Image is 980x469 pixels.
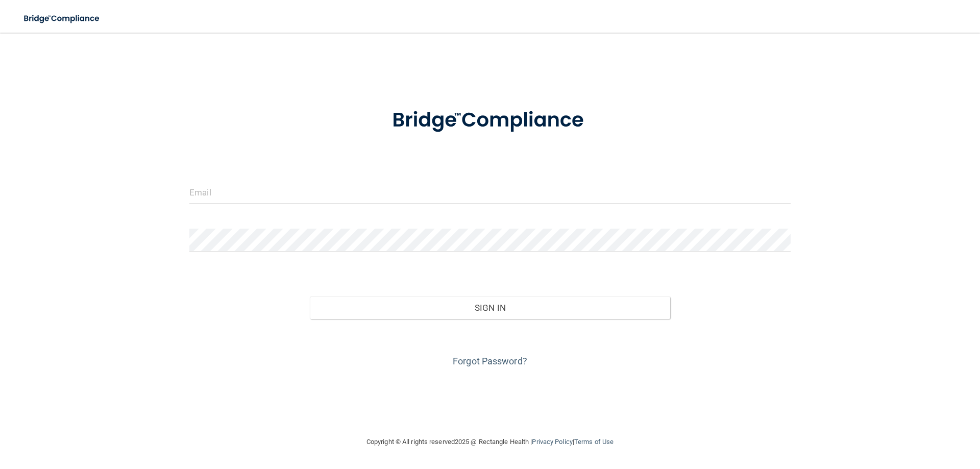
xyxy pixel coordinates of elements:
[189,181,791,204] input: Email
[15,8,109,29] img: bridge_compliance_login_screen.278c3ca4.svg
[304,426,676,458] div: Copyright © All rights reserved 2025 @ Rectangle Health | |
[532,438,572,446] a: Privacy Policy
[453,356,527,366] a: Forgot Password?
[574,438,614,446] a: Terms of Use
[310,297,671,319] button: Sign In
[371,94,609,147] img: bridge_compliance_login_screen.278c3ca4.svg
